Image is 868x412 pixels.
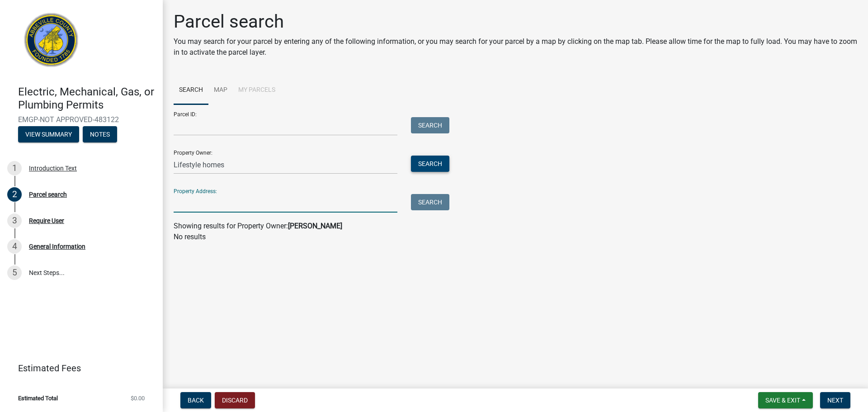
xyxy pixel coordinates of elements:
span: $0.00 [131,395,145,401]
div: Parcel search [29,191,67,198]
a: Map [208,76,233,105]
button: Next [820,392,850,408]
h4: Electric, Mechanical, Gas, or Plumbing Permits [18,85,156,112]
button: Search [411,194,449,210]
button: Save & Exit [758,392,813,408]
a: Estimated Fees [7,359,148,377]
a: Search [174,76,208,105]
p: You may search for your parcel by entering any of the following information, or you may search fo... [174,36,857,58]
div: Introduction Text [29,165,77,171]
button: Discard [215,392,255,408]
button: View Summary [18,126,79,142]
wm-modal-confirm: Notes [83,131,117,138]
img: Abbeville County, South Carolina [18,9,85,76]
div: Showing results for Property Owner: [174,221,857,232]
div: General Information [29,243,85,250]
wm-modal-confirm: Summary [18,131,79,138]
div: 5 [7,265,22,280]
span: Next [827,397,843,404]
div: Require User [29,218,64,224]
div: 1 [7,161,22,175]
h1: Parcel search [174,11,857,33]
strong: [PERSON_NAME] [288,222,342,230]
p: No results [174,232,857,242]
button: Notes [83,126,117,142]
button: Back [180,392,211,408]
div: 4 [7,239,22,254]
button: Search [411,156,449,172]
span: Save & Exit [765,397,800,404]
div: 3 [7,213,22,228]
span: Estimated Total [18,395,58,401]
div: 2 [7,187,22,202]
span: Back [188,397,204,404]
span: EMGP-NOT APPROVED-483122 [18,115,145,124]
button: Search [411,117,449,133]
